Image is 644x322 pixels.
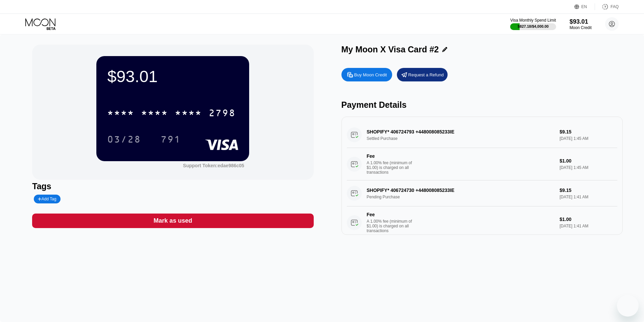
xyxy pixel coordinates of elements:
[408,72,444,78] div: Request a Refund
[183,163,244,168] div: Support Token: edae986c05
[570,18,592,25] div: $93.01
[354,72,387,78] div: Buy Moon Credit
[209,108,236,119] div: 2798
[559,217,617,222] div: $1.00
[574,3,595,10] div: EN
[617,295,639,317] iframe: Button to launch messaging window
[161,135,181,146] div: 791
[367,212,414,217] div: Fee
[581,4,587,9] div: EN
[367,219,418,233] div: A 1.00% fee (minimum of $1.00) is charged on all transactions
[611,4,619,9] div: FAQ
[102,131,146,148] div: 03/28
[34,195,60,203] div: Add Tag
[570,25,592,30] div: Moon Credit
[341,100,623,110] div: Payment Details
[510,18,556,23] div: Visa Monthly Spend Limit
[32,181,313,191] div: Tags
[367,153,414,159] div: Fee
[156,131,186,148] div: 791
[518,24,549,28] div: $827.18 / $4,000.00
[341,68,392,81] div: Buy Moon Credit
[347,206,617,239] div: FeeA 1.00% fee (minimum of $1.00) is charged on all transactions$1.00[DATE] 1:41 AM
[559,158,617,164] div: $1.00
[347,148,617,180] div: FeeA 1.00% fee (minimum of $1.00) is charged on all transactions$1.00[DATE] 1:45 AM
[107,67,238,86] div: $93.01
[367,160,418,175] div: A 1.00% fee (minimum of $1.00) is charged on all transactions
[559,165,617,170] div: [DATE] 1:45 AM
[510,18,556,30] div: Visa Monthly Spend Limit$827.18/$4,000.00
[32,214,313,228] div: Mark as used
[107,135,141,146] div: 03/28
[397,68,448,81] div: Request a Refund
[570,18,592,30] div: $93.01Moon Credit
[153,217,192,225] div: Mark as used
[38,197,56,201] div: Add Tag
[183,163,244,168] div: Support Token:edae986c05
[341,45,439,54] div: My Moon X Visa Card #2
[559,224,617,228] div: [DATE] 1:41 AM
[595,3,619,10] div: FAQ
